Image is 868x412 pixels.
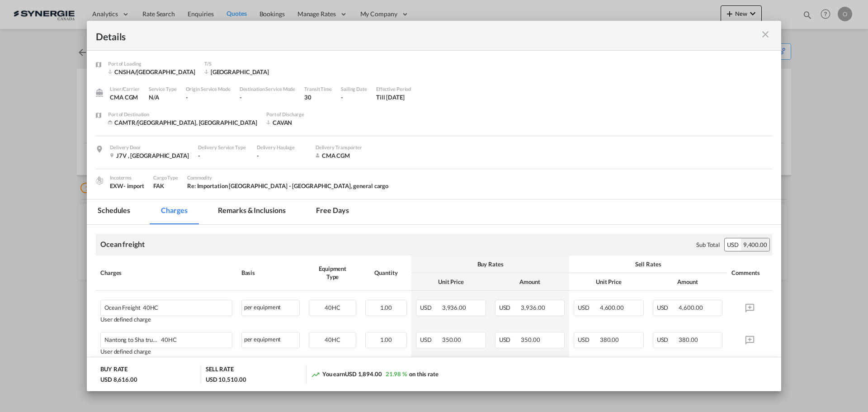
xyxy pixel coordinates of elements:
[110,93,140,101] div: CMA CGM
[311,370,439,379] div: You earn on this rate
[380,304,392,311] span: 1.00
[186,85,231,93] div: Origin Service Mode
[153,182,178,190] div: FAK
[104,300,197,311] div: Ocean Freight
[159,336,177,343] span: 40HC
[108,68,195,76] div: CNSHA/Shanghai
[380,336,392,343] span: 1.00
[569,273,648,291] th: Unit Price
[87,21,781,392] md-dialog: Port of Loading ...
[521,336,540,343] span: 350.00
[108,110,257,118] div: Port of Destination
[304,85,332,93] div: Transit Time
[411,273,491,291] th: Unit Price
[304,93,332,101] div: 30
[420,336,441,343] span: USD
[150,199,198,224] md-tab-item: Charges
[96,30,704,41] div: Details
[153,174,178,182] div: Cargo Type
[305,199,359,224] md-tab-item: Free days
[521,304,545,311] span: 3,936.00
[325,336,340,343] span: 40HC
[365,269,407,277] div: Quantity
[207,199,296,224] md-tab-item: Remarks & Inclusions
[725,238,741,251] div: USD
[760,29,771,40] md-icon: icon-close m-3 fg-AAA8AD cursor
[600,304,624,311] span: 4,600.00
[149,85,177,93] div: Service Type
[386,370,407,378] span: 21.98 %
[108,60,195,68] div: Port of Loading
[204,68,277,76] div: vancouver
[741,238,769,251] div: 9,400.00
[648,273,727,291] th: Amount
[87,199,141,224] md-tab-item: Schedules
[100,239,145,249] div: Ocean freight
[198,143,248,152] div: Delivery Service Type
[657,304,678,311] span: USD
[316,152,365,160] div: CMA CGM
[679,336,698,343] span: 380.00
[420,304,441,311] span: USD
[141,304,159,311] span: 40HC
[240,93,296,101] div: -
[376,93,405,101] div: Till 6 Aug 2025
[353,182,388,189] span: general cargo
[110,174,144,182] div: Incoterms
[574,260,722,268] div: Sell Rates
[266,118,339,127] div: CAVAN
[123,182,144,190] div: - import
[341,85,367,93] div: Sailing Date
[351,182,352,189] span: ,
[204,60,277,68] div: T/S
[241,332,300,348] div: per equipment
[94,175,104,185] img: cargo.png
[727,256,772,291] th: Comments
[442,336,461,343] span: 350.00
[149,94,159,101] span: N/A
[206,375,246,384] div: USD 10,510.00
[198,152,248,160] div: -
[311,370,320,379] md-icon: icon-trending-up
[309,265,356,281] div: Equipment Type
[108,118,257,127] div: CAMTR/Montreal, QC
[104,332,197,343] div: Nantong to Sha trucking difference
[376,85,411,93] div: Effective Period
[499,304,520,311] span: USD
[110,85,140,93] div: Liner/Carrier
[266,110,339,118] div: Port of Discharge
[578,304,599,311] span: USD
[257,143,307,152] div: Delivery Haulage
[110,182,144,190] div: EXW
[186,93,231,101] div: -
[110,143,189,152] div: Delivery Door
[206,365,234,375] div: SELL RATE
[696,241,720,249] div: Sub Total
[241,269,300,277] div: Basis
[341,93,367,101] div: -
[240,85,296,93] div: Destination Service Mode
[100,316,232,323] div: User defined charge
[100,365,127,375] div: BUY RATE
[257,152,307,160] div: -
[679,304,703,311] span: 4,600.00
[491,273,570,291] th: Amount
[442,304,466,311] span: 3,936.00
[345,370,382,378] span: USD 1,894.00
[100,348,232,355] div: User defined charge
[241,300,300,316] div: per equipment
[325,304,340,311] span: 40HC
[316,143,365,152] div: Delivery Transporter
[100,269,232,277] div: Charges
[600,336,619,343] span: 380.00
[100,375,137,384] div: USD 8,616.00
[187,174,388,182] div: Commodity
[87,199,369,224] md-pagination-wrapper: Use the left and right arrow keys to navigate between tabs
[499,336,520,343] span: USD
[187,182,354,189] span: Re: Importation [GEOGRAPHIC_DATA] - [GEOGRAPHIC_DATA]
[416,260,565,268] div: Buy Rates
[110,152,189,160] div: J7V , Canada
[657,336,678,343] span: USD
[578,336,599,343] span: USD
